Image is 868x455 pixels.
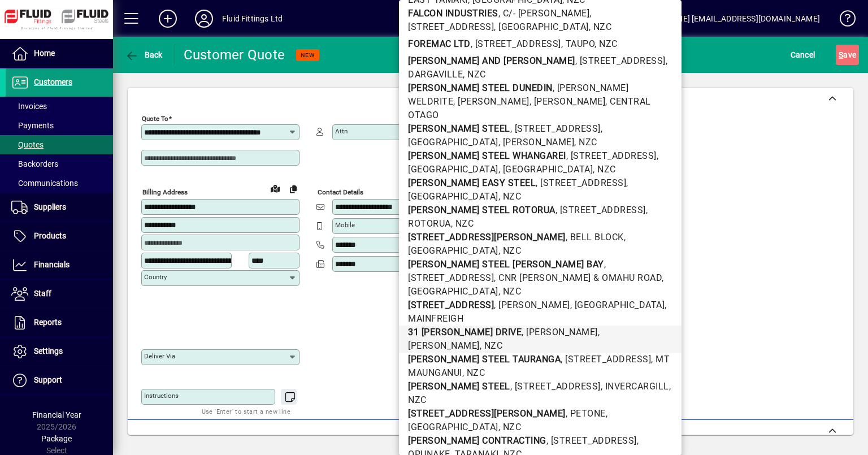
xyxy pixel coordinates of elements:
[594,38,618,49] span: , NZC
[408,300,494,310] b: [STREET_ADDRESS]
[453,96,605,107] span: , [PERSON_NAME], [PERSON_NAME]
[408,259,604,270] b: [PERSON_NAME] STEEL [PERSON_NAME] BAY
[498,245,521,256] span: , NZC
[408,327,600,351] span: , [PERSON_NAME]
[408,177,536,188] b: [PERSON_NAME] EASY STEEL
[498,164,593,175] span: , [GEOGRAPHIC_DATA]
[498,286,521,297] span: , NZC
[408,205,648,229] span: , ROTORUA
[575,55,665,66] span: , [STREET_ADDRESS]
[408,123,602,148] span: , [GEOGRAPHIC_DATA]
[408,123,510,134] b: [PERSON_NAME] STEEL
[536,177,626,188] span: , [STREET_ADDRESS]
[408,232,566,242] b: [STREET_ADDRESS][PERSON_NAME]
[470,38,561,49] span: , [STREET_ADDRESS]
[498,8,589,19] span: , C/- [PERSON_NAME]
[408,381,510,392] b: [PERSON_NAME] STEEL
[566,150,656,161] span: , [STREET_ADDRESS]
[522,327,598,337] span: , [PERSON_NAME]
[408,55,575,66] b: [PERSON_NAME] AND [PERSON_NAME]
[494,21,589,32] span: , [GEOGRAPHIC_DATA]
[408,177,628,202] span: , [GEOGRAPHIC_DATA]
[408,83,628,107] span: , [PERSON_NAME] WELDRITE
[408,381,671,405] span: , NZC
[408,150,658,175] span: , [GEOGRAPHIC_DATA]
[408,232,626,256] span: , [GEOGRAPHIC_DATA]
[510,123,600,134] span: , [STREET_ADDRESS]
[600,381,669,392] span: , INVERCARGILL
[408,354,670,378] span: , MT MAUNGANUI
[408,408,607,432] span: , [GEOGRAPHIC_DATA]
[510,381,600,392] span: , [STREET_ADDRESS]
[408,327,522,337] b: 31 [PERSON_NAME] DRIVE
[408,272,664,297] span: , [GEOGRAPHIC_DATA]
[408,150,566,161] b: [PERSON_NAME] STEEL WHANGAREI
[408,8,592,32] span: , [STREET_ADDRESS]
[462,367,485,378] span: , NZC
[450,218,474,229] span: , NZC
[494,272,662,283] span: , CNR [PERSON_NAME] & OMAHU ROAD
[408,8,498,19] b: FALCON INDUSTRIES
[494,300,570,310] span: , [PERSON_NAME]
[574,137,597,148] span: , NZC
[408,435,546,446] b: [PERSON_NAME] CONTRACTING
[408,96,651,120] span: , CENTRAL OTAGO
[408,205,555,215] b: [PERSON_NAME] STEEL ROTORUA
[593,164,616,175] span: , NZC
[463,69,486,80] span: , NZC
[570,300,665,310] span: , [GEOGRAPHIC_DATA]
[561,354,651,365] span: , [STREET_ADDRESS]
[498,422,521,432] span: , NZC
[565,232,623,242] span: , BELL BLOCK
[408,83,553,93] b: [PERSON_NAME] STEEL DUNEDIN
[408,38,471,49] b: FOREMAC LTD
[498,137,574,148] span: , [PERSON_NAME]
[561,38,594,49] span: , TAUPO
[588,21,611,32] span: , NZC
[555,205,645,215] span: , [STREET_ADDRESS]
[479,340,502,351] span: , NZC
[408,300,667,324] span: , MAINFREIGH
[408,55,667,80] span: , DARGAVILLE
[408,354,561,365] b: [PERSON_NAME] STEEL TAURANGA
[565,408,605,419] span: , PETONE
[408,408,566,419] b: [STREET_ADDRESS][PERSON_NAME]
[546,435,636,446] span: , [STREET_ADDRESS]
[498,191,521,202] span: , NZC
[408,259,606,283] span: , [STREET_ADDRESS]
